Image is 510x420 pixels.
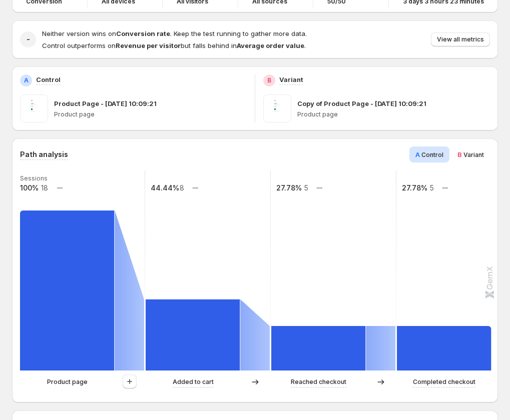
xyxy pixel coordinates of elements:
[263,94,291,122] img: Copy of Product Page - Aug 19, 10:09:21
[146,299,240,370] path: Added to cart: 8
[173,377,214,387] p: Added to cart
[463,151,484,158] span: Variant
[271,326,365,370] path: Reached checkout: 5
[24,76,29,84] h2: A
[54,98,157,108] p: Product Page - [DATE] 10:09:21
[267,76,271,84] h2: B
[237,41,304,49] strong: Average order value
[291,377,346,387] p: Reached checkout
[36,74,61,84] p: Control
[20,174,48,182] text: Sessions
[429,183,434,192] text: 5
[397,326,491,370] path: Completed checkout: 5
[276,183,302,192] text: 27.78%
[180,183,184,192] text: 8
[279,74,303,84] p: Variant
[27,34,30,44] h2: -
[151,183,179,192] text: 44.44%
[297,98,426,108] p: Copy of Product Page - [DATE] 10:09:21
[54,110,247,118] p: Product page
[457,150,462,158] span: B
[20,183,39,192] text: 100%
[20,94,48,122] img: Product Page - Aug 19, 10:09:21
[42,29,307,37] span: Neither version wins on . Keep the test running to gather more data.
[42,41,306,49] span: Control outperforms on but falls behind in .
[116,29,170,37] strong: Conversion rate
[415,150,420,158] span: A
[297,110,490,118] p: Product page
[41,183,48,192] text: 18
[304,183,308,192] text: 5
[437,35,484,43] span: View all metrics
[20,149,68,159] h3: Path analysis
[431,32,490,46] button: View all metrics
[116,41,181,49] strong: Revenue per visitor
[47,377,88,387] p: Product page
[421,151,443,158] span: Control
[413,377,475,387] p: Completed checkout
[402,183,427,192] text: 27.78%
